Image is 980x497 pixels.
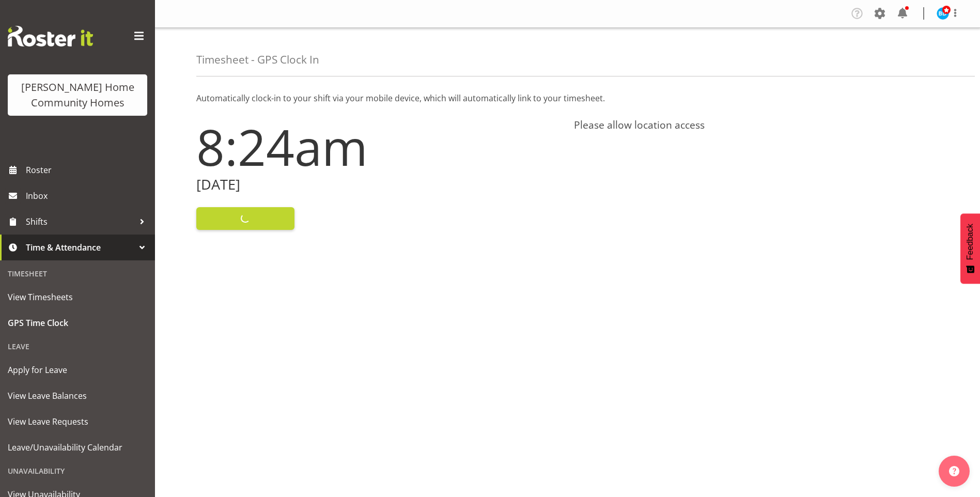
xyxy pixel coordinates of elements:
a: View Leave Balances [3,383,152,409]
span: View Leave Requests [8,414,147,429]
a: View Timesheets [3,284,152,310]
a: View Leave Requests [3,409,152,434]
span: Time & Attendance [26,240,134,255]
a: GPS Time Clock [3,310,152,336]
span: GPS Time Clock [8,315,147,331]
span: Feedback [966,224,975,260]
div: Timesheet [3,263,152,284]
span: Inbox [26,188,150,204]
span: Apply for Leave [8,362,147,378]
button: Feedback - Show survey [960,213,980,284]
span: Roster [26,162,150,178]
a: Apply for Leave [3,357,152,383]
span: Leave/Unavailability Calendar [8,440,147,455]
a: Leave/Unavailability Calendar [3,434,152,460]
h1: 8:24am [196,119,562,175]
img: Rosterit website logo [8,26,93,46]
h4: Timesheet - GPS Clock In [196,54,319,66]
img: barbara-dunlop8515.jpg [937,7,949,20]
img: help-xxl-2.png [949,466,959,476]
h4: Please allow location access [574,119,939,131]
p: Automatically clock-in to your shift via your mobile device, which will automatically link to you... [196,92,939,104]
span: View Timesheets [8,289,147,305]
div: Leave [3,336,152,357]
div: [PERSON_NAME] Home Community Homes [18,80,137,111]
div: Unavailability [3,460,152,482]
span: Shifts [26,214,134,229]
h2: [DATE] [196,177,562,193]
span: View Leave Balances [8,388,147,403]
